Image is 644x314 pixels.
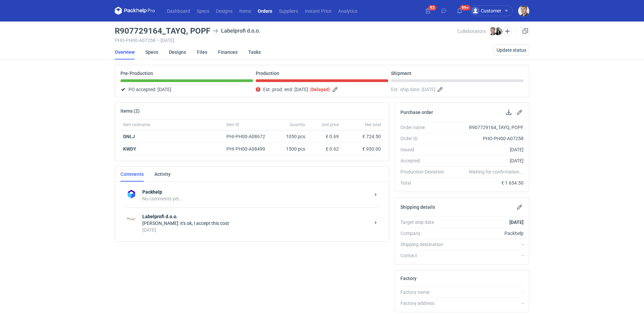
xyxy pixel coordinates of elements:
em: Waiting for confirmation... [469,168,524,175]
div: Packhelp [450,230,524,237]
span: Update status [497,48,526,52]
strong: [DATE] [509,220,524,225]
p: Pre-Production [120,71,153,76]
div: [PERSON_NAME]: it's ok, I accept this cost [142,220,370,227]
a: Instant Price [301,7,335,15]
img: Labelprofi d.o.o. [126,213,137,224]
a: Dashboard [164,7,193,15]
div: Order ID [400,135,450,142]
a: Designs [213,7,236,15]
h2: Items (2) [120,108,140,114]
div: 1500 pcs [274,143,308,155]
div: PHI-PH00-A08672 [226,133,272,140]
img: Dragan Čivčić [494,27,502,35]
div: € 930.00 [344,146,381,152]
a: Specs [193,7,213,15]
span: Item nickname [123,122,150,127]
a: Files [197,45,207,60]
span: • [157,38,159,43]
a: Finances [218,45,238,60]
svg: Packhelp Pro [115,7,155,15]
a: KWDY [123,146,136,152]
div: - [450,241,524,248]
div: Target ship date [400,219,450,226]
button: Edit collaborators [503,27,512,36]
p: Shipment [391,71,412,76]
div: [DATE] [142,227,370,233]
strong: Delayed [311,87,329,92]
div: Factory address [400,300,450,307]
div: Order name [400,124,450,131]
div: Est. ship date: [391,85,524,93]
h2: Purchase order [400,110,433,115]
a: Orders [254,7,276,15]
button: 92 [423,5,433,16]
a: Designs [169,45,186,60]
a: Activity [154,167,171,182]
img: Packhelp [126,189,137,200]
h3: R907729164_TAYQ, POPF [115,27,210,35]
div: Customer [471,7,501,15]
img: Maciej Sikora [489,27,497,35]
div: PO accepted: [120,85,253,93]
a: Suppliers [276,7,301,15]
div: Company [400,230,450,237]
div: - [450,300,524,307]
div: PHO-PH00-A07258 [DATE] [115,38,457,43]
button: Update status [494,45,529,55]
span: Net total [365,122,381,127]
a: Tasks [248,45,261,60]
div: Accepted [400,157,450,164]
img: Maciej Sikora [518,5,529,16]
a: Comments [120,167,144,182]
button: Customer [470,5,518,16]
div: Contact [400,252,450,259]
span: Collaborators [457,29,486,34]
a: Analytics [335,7,361,15]
a: Duplicate [521,27,529,35]
button: Edit estimated production end date [332,85,340,93]
div: Shipping destination [400,241,450,248]
button: Download PO [505,108,513,116]
em: ) [329,87,330,92]
div: [DATE] [450,146,524,153]
div: € 0.69 [311,133,339,140]
div: Production Deviation [400,168,450,175]
div: Factory name [400,289,450,296]
a: Overview [115,45,135,60]
div: - [450,289,524,296]
a: Specs [145,45,158,60]
span: Item ID [226,122,239,127]
div: Labelprofi d.o.o. [213,27,260,35]
div: [DATE] [450,157,524,164]
strong: Packhelp [142,189,370,195]
div: 1050 pcs [274,130,308,143]
span: [DATE] [157,85,171,93]
em: ( [310,87,311,92]
button: Edit purchase order [515,108,524,116]
span: Quantity [290,122,305,127]
a: DNLJ [123,134,135,139]
span: Unit price [322,122,339,127]
div: Est. prod. end: [256,85,388,93]
p: Production [256,71,279,76]
div: Total [400,180,450,186]
a: Items [236,7,254,15]
div: € 0.62 [311,146,339,152]
h2: Factory [400,276,417,281]
div: No comments yet... [142,195,370,202]
div: € 724.50 [344,133,381,140]
h2: Shipping details [400,204,435,210]
div: € 1 654.50 [450,180,524,186]
button: 99+ [454,5,465,16]
strong: Labelprofi d.o.o. [142,213,370,220]
div: R907729164_TAYQ, POPF [450,124,524,131]
button: Edit estimated shipping date [437,85,445,93]
div: Issued [400,146,450,153]
span: [DATE] [294,85,308,93]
